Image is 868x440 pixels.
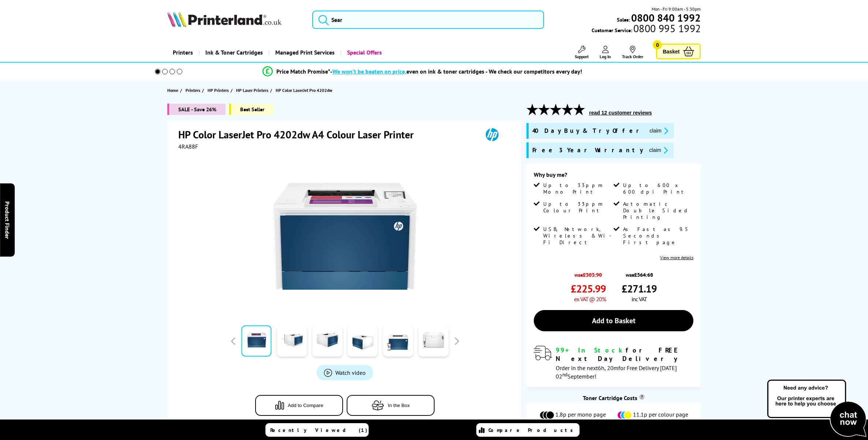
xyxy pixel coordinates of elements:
div: - even on ink & toner cartridges - We check our competitors every day! [330,68,582,75]
span: ex VAT @ 20% [574,295,606,303]
span: Best Seller [229,104,273,115]
span: £271.19 [622,282,657,295]
span: Up to 600 x 600 dpi Print [623,182,692,195]
span: Watch video [335,369,366,376]
a: Basket 0 [656,44,701,59]
a: View more details [660,255,693,260]
a: Printerland Logo [167,11,303,29]
button: promo-description [647,127,670,135]
a: Compare Products [476,423,580,437]
strike: £364.68 [634,271,653,278]
input: Sear [312,11,544,29]
span: inc VAT [632,295,647,303]
span: Home [167,86,178,94]
span: Price Match Promise* [276,68,330,75]
span: Automatic Double Sided Printing [623,201,692,220]
span: 0800 995 1992 [632,25,701,32]
span: was [571,268,606,278]
span: 1.8p per mono page [555,411,606,420]
span: Support [575,54,589,59]
span: Add to Compare [288,403,323,408]
a: Add to Basket [534,310,693,331]
span: 40 Day Buy & Try Offer [532,127,644,135]
span: Order in the next for Free Delivery [DATE] 02 September! [556,364,677,380]
a: Managed Print Services [268,43,340,62]
sup: nd [562,371,567,378]
b: 0800 840 1992 [631,11,701,25]
span: 11.1p per colour page [633,411,688,420]
a: Support [575,46,589,59]
button: In the Box [347,395,435,416]
span: Mon - Fri 9:00am - 5:30pm [652,5,701,12]
a: Log In [600,46,611,59]
span: was [622,268,657,278]
a: Home [167,86,180,94]
span: In the Box [388,403,410,408]
span: Basket [663,46,679,56]
span: Sales: [617,16,630,23]
span: As Fast as 9.5 Seconds First page [623,226,692,246]
div: modal_delivery [534,346,693,380]
span: HP Color LaserJet Pro 4202dw [276,87,332,93]
div: Why buy me? [534,171,693,182]
a: HP Laser Printers [236,86,270,94]
span: 6h, 20m [598,364,618,372]
span: Recently Viewed (1) [270,427,368,433]
a: Printers [167,43,198,62]
a: Product_All_Videos [317,365,373,380]
span: 0 [653,40,662,49]
button: promo-description [647,146,670,154]
span: HP Printers [208,86,229,94]
a: HP Printers [208,86,231,94]
span: Up to 33ppm Mono Print [543,182,612,195]
div: for FREE Next Day Delivery [556,346,693,363]
span: USB, Network, Wireless & Wi-Fi Direct [543,226,612,246]
a: Ink & Toner Cartridges [198,43,268,62]
span: We won’t be beaten on price, [332,68,406,75]
span: Customer Service: [592,25,701,34]
span: SALE - Save 26% [167,104,226,115]
span: 4RA88F [178,143,198,150]
span: HP Laser Printers [236,86,268,94]
img: HP Color LaserJet Pro 4202dw [273,165,417,308]
span: Printers [186,86,200,94]
sup: Cost per page [639,394,645,400]
h1: HP Color LaserJet Pro 4202dw A4 Colour Laser Printer [178,128,421,141]
button: read 12 customer reviews [587,109,654,116]
div: Toner Cartridge Costs [526,394,701,402]
img: Printerland Logo [167,11,282,27]
img: Open Live Chat window [765,379,868,439]
a: Printers [186,86,202,94]
a: Recently Viewed (1) [265,423,369,437]
img: HP [475,128,509,141]
li: modal_Promise [145,65,700,78]
span: Ink & Toner Cartridges [205,43,263,62]
span: Free 3 Year Warranty [532,146,643,154]
a: 0800 840 1992 [630,14,701,21]
span: Compare Products [488,427,577,433]
span: £225.99 [571,282,606,295]
span: 99+ In Stock [556,346,626,354]
a: Special Offers [340,43,387,62]
strike: £303.90 [583,271,602,278]
span: Log In [600,54,611,59]
a: Track Order [622,46,643,59]
button: Add to Compare [255,395,343,416]
span: Up to 33ppm Colour Print [543,201,612,214]
span: Product Finder [4,201,11,239]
